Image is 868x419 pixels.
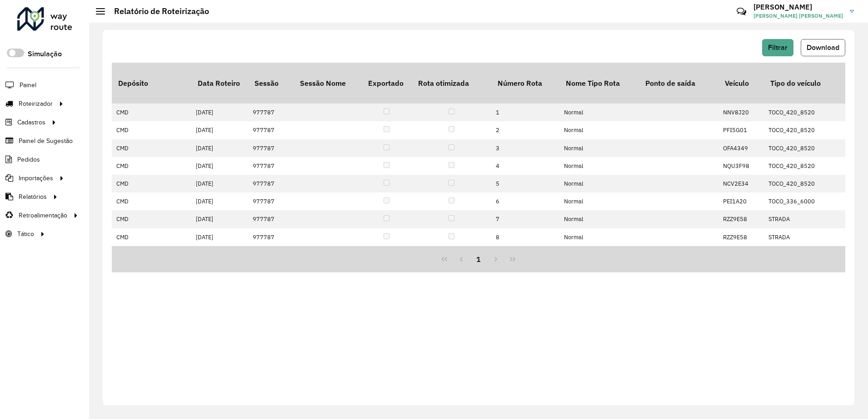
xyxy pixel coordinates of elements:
td: CMD [112,121,191,139]
td: 6 [491,192,559,210]
td: 1 [491,104,559,121]
td: CMD [112,139,191,157]
td: TOCO_420_8520 [764,121,843,139]
th: Nome Tipo Rota [559,63,639,104]
th: Sessão Nome [294,63,362,104]
td: 977787 [248,192,294,210]
h3: [PERSON_NAME] [753,3,843,11]
td: 2 [491,121,559,139]
td: [DATE] [191,121,248,139]
td: Normal [559,121,639,139]
td: TOCO_336_6000 [764,192,843,210]
td: 8 [491,228,559,246]
span: Pedidos [17,155,40,164]
td: 4 [491,157,559,175]
td: NNV8J20 [718,104,764,121]
span: [PERSON_NAME] [PERSON_NAME] [753,12,843,20]
td: TOCO_420_8520 [764,104,843,121]
td: [DATE] [191,157,248,175]
span: Importações [19,173,53,183]
td: Normal [559,192,639,210]
td: PFI5G01 [718,121,764,139]
span: Filtrar [768,44,788,51]
th: Depósito [112,63,191,104]
td: NCV2E34 [718,175,764,192]
td: 977787 [248,121,294,139]
th: Ponto de saída [639,63,718,104]
th: Rota otimizada [412,63,491,104]
td: TOCO_420_8520 [764,175,843,192]
td: 977787 [248,139,294,157]
td: OFA4349 [718,139,764,157]
td: 977787 [248,104,294,121]
td: CMD [112,157,191,175]
span: Cadastros [17,118,45,127]
th: Sessão [248,63,294,104]
td: Normal [559,139,639,157]
span: Download [807,44,839,51]
h2: Relatório de Roteirização [105,6,209,16]
td: CMD [112,104,191,121]
td: Normal [559,210,639,228]
th: Tipo do veículo [764,63,843,104]
td: 977787 [248,210,294,228]
span: Painel de Sugestão [19,136,73,146]
td: 3 [491,139,559,157]
td: Normal [559,157,639,175]
td: [DATE] [191,192,248,210]
button: Filtrar [762,39,793,56]
td: 977787 [248,157,294,175]
span: Roteirizador [19,99,53,108]
div: Críticas? Dúvidas? Elogios? Sugestões? Entre em contato conosco! [628,3,723,27]
td: CMD [112,192,191,210]
th: Veículo [718,63,764,104]
label: Simulação [28,49,62,59]
td: 977787 [248,228,294,246]
td: Normal [559,104,639,121]
a: Contato Rápido [732,2,751,21]
td: Normal [559,228,639,246]
td: Normal [559,175,639,192]
td: RZZ9E58 [718,228,764,246]
span: Painel [20,80,36,90]
td: STRADA [764,228,843,246]
td: CMD [112,175,191,192]
td: [DATE] [191,139,248,157]
th: Exportado [362,63,412,104]
td: CMD [112,228,191,246]
td: NQU3F98 [718,157,764,175]
td: 977787 [248,175,294,192]
td: TOCO_420_8520 [764,139,843,157]
span: Tático [17,229,34,239]
button: Download [801,39,845,56]
td: 7 [491,210,559,228]
td: 5 [491,175,559,192]
th: Data Roteiro [191,63,248,104]
td: CMD [112,210,191,228]
td: RZZ9E58 [718,210,764,228]
button: 1 [470,251,487,268]
td: [DATE] [191,228,248,246]
span: Relatórios [19,192,47,202]
span: Retroalimentação [19,211,67,220]
th: Número Rota [491,63,559,104]
td: [DATE] [191,104,248,121]
td: STRADA [764,210,843,228]
td: TOCO_420_8520 [764,157,843,175]
td: PEI1A20 [718,192,764,210]
td: [DATE] [191,175,248,192]
td: [DATE] [191,210,248,228]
